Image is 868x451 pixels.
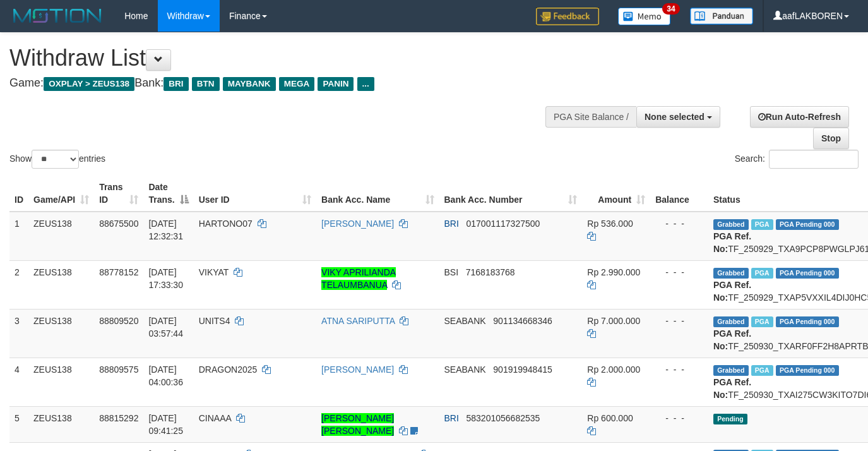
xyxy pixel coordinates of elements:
[713,268,749,279] span: Grabbed
[279,77,315,91] span: MEGA
[582,176,650,212] th: Amount: activate to sort column ascending
[776,316,839,327] span: PGA Pending
[28,406,94,442] td: ZEUS138
[99,316,138,326] span: 88809520
[751,316,773,327] span: Marked by aafkaynarin
[9,406,28,442] td: 5
[148,364,183,387] span: [DATE] 04:00:36
[99,413,138,423] span: 88815292
[316,176,439,212] th: Bank Acc. Name: activate to sort column ascending
[776,219,839,230] span: PGA Pending
[493,316,552,326] span: Copy 901134668346 to clipboard
[99,219,138,229] span: 88675500
[148,267,183,290] span: [DATE] 17:33:30
[713,414,747,424] span: Pending
[199,267,229,277] span: VIKYAT
[444,364,486,375] span: SEABANK
[444,219,459,229] span: BRI
[655,412,703,424] div: - - -
[776,365,839,376] span: PGA Pending
[194,176,316,212] th: User ID: activate to sort column ascending
[662,3,679,15] span: 34
[713,280,751,303] b: PGA Ref. No:
[713,328,751,351] b: PGA Ref. No:
[357,77,374,91] span: ...
[545,106,636,128] div: PGA Site Balance /
[536,8,599,25] img: Feedback.jpg
[321,364,394,375] a: [PERSON_NAME]
[28,309,94,358] td: ZEUS138
[466,267,515,277] span: Copy 7168183768 to clipboard
[192,77,220,91] span: BTN
[776,268,839,279] span: PGA Pending
[32,150,79,169] select: Showentries
[439,176,583,212] th: Bank Acc. Number: activate to sort column ascending
[223,77,276,91] span: MAYBANK
[321,219,394,229] a: [PERSON_NAME]
[444,316,486,326] span: SEABANK
[713,316,749,327] span: Grabbed
[143,176,193,212] th: Date Trans.: activate to sort column descending
[444,413,459,423] span: BRI
[690,8,753,25] img: panduan.png
[650,176,708,212] th: Balance
[28,176,94,212] th: Game/API: activate to sort column ascending
[44,77,134,91] span: OXPLAY > ZEUS138
[318,77,354,91] span: PANIN
[9,212,28,261] td: 1
[587,413,633,423] span: Rp 600.000
[9,150,105,169] label: Show entries
[163,77,188,91] span: BRI
[9,77,566,90] h4: Game: Bank:
[148,219,183,241] span: [DATE] 12:32:31
[655,266,703,279] div: - - -
[199,219,253,229] span: HARTONO07
[148,316,183,339] span: [DATE] 03:57:44
[587,364,640,375] span: Rp 2.000.000
[9,358,28,406] td: 4
[9,45,566,71] h1: Withdraw List
[751,365,773,376] span: Marked by aafkaynarin
[9,260,28,309] td: 2
[199,316,230,326] span: UNITS4
[587,316,640,326] span: Rp 7.000.000
[713,365,749,376] span: Grabbed
[636,106,720,128] button: None selected
[713,231,751,254] b: PGA Ref. No:
[750,106,849,128] a: Run Auto-Refresh
[9,176,28,212] th: ID
[587,219,633,229] span: Rp 536.000
[28,260,94,309] td: ZEUS138
[199,364,258,375] span: DRAGON2025
[655,315,703,327] div: - - -
[28,358,94,406] td: ZEUS138
[321,267,396,290] a: VIKY APRILIANDA TELAUMBANUA
[655,363,703,376] div: - - -
[493,364,552,375] span: Copy 901919948415 to clipboard
[587,267,640,277] span: Rp 2.990.000
[467,219,540,229] span: Copy 017001117327500 to clipboard
[713,377,751,400] b: PGA Ref. No:
[321,413,394,436] a: [PERSON_NAME] [PERSON_NAME]
[618,8,671,25] img: Button%20Memo.svg
[769,150,859,169] input: Search:
[9,309,28,358] td: 3
[655,217,703,230] div: - - -
[148,413,183,436] span: [DATE] 09:41:25
[99,267,138,277] span: 88778152
[751,268,773,279] span: Marked by aafchomsokheang
[28,212,94,261] td: ZEUS138
[94,176,143,212] th: Trans ID: activate to sort column ascending
[645,112,705,122] span: None selected
[321,316,395,326] a: ATNA SARIPUTTA
[467,413,540,423] span: Copy 583201056682535 to clipboard
[199,413,231,423] span: CINAAA
[813,128,849,149] a: Stop
[99,364,138,375] span: 88809575
[9,6,105,25] img: MOTION_logo.png
[735,150,859,169] label: Search:
[713,219,749,230] span: Grabbed
[444,267,459,277] span: BSI
[751,219,773,230] span: Marked by aaftrukkakada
